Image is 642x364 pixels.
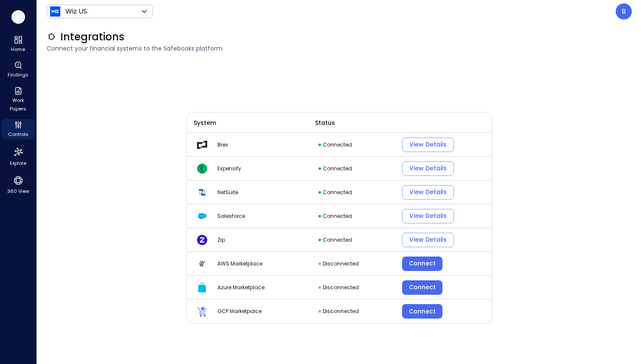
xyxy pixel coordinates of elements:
p: Last synced: August 10, 2025 [323,212,352,220]
div: 360 View [2,173,34,196]
div: Connect [409,306,436,317]
div: Home [2,34,34,54]
img: gcp [197,306,207,316]
div: View Details [409,163,447,174]
p: Disconnected [323,260,359,268]
button: Connect [402,304,442,319]
p: Disconnected [323,307,359,316]
img: aws [197,259,207,269]
div: View Details [409,187,447,198]
button: Connect [402,257,442,271]
p: Wiz US [65,6,87,17]
span: NetSuite [217,188,238,197]
span: Home [11,45,25,54]
div: Findings [2,59,34,80]
img: expensify [197,164,207,174]
span: Azure Marketplace [217,283,265,292]
div: Controls [2,119,34,139]
span: Findings [8,71,28,79]
div: Work Papers [2,85,34,114]
p: Last synced: August 10, 2025 [323,141,352,149]
span: Brex [217,141,228,149]
img: Icon [50,6,60,17]
p: Last synced: August 10, 2025 [323,188,352,197]
div: Connect [409,282,436,293]
p: Disconnected [323,283,359,292]
button: View Details [402,161,454,176]
img: zip [197,235,207,245]
button: View Details [402,185,454,200]
span: GCP Marketpalce [217,307,262,316]
span: Controls [8,130,28,138]
span: 360 View [7,187,29,195]
div: Explore [2,144,34,168]
span: Connect your financial systems to the Safebooks platform [47,44,632,53]
p: B [622,6,626,17]
button: Connect [402,280,442,295]
span: Zip [217,236,225,244]
span: Salesforce [217,212,245,220]
span: AWS Marketplace [217,260,262,268]
div: View Details [409,139,447,150]
button: View Details [402,233,454,247]
p: Last synced: August 10, 2025 [323,236,352,244]
div: View Details [409,234,447,245]
span: Work Papers [5,96,31,113]
img: brex [197,140,207,150]
img: salesforce [197,211,207,221]
span: Status [315,118,335,127]
div: View Details [409,211,447,221]
span: System [194,118,216,127]
p: Last synced: August 11, 2025 [323,164,352,173]
img: netsuite [197,187,207,198]
button: View Details [402,209,454,223]
span: Integrations [60,30,124,44]
div: Boaz [616,3,632,20]
button: View Details [402,138,454,152]
img: azure [197,282,207,293]
span: Explore [10,159,26,167]
div: Connect [409,258,436,269]
span: Expensify [217,164,241,173]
